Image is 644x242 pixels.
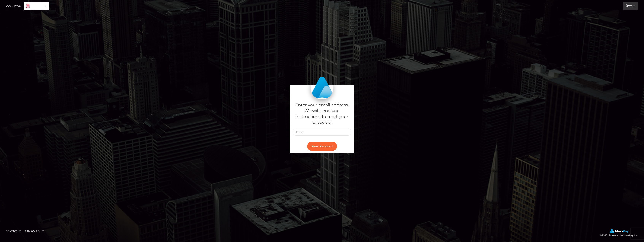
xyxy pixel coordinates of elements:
a: Privacy Policy [23,228,46,234]
a: Contact Us [4,228,22,234]
a: English [24,2,49,10]
button: Reset Password [307,142,337,151]
h5: Enter your email address. We will send you instructions to reset your password. [293,102,351,126]
aside: Language selected: English [24,2,49,10]
a: Login Page [6,2,21,10]
div: © 2025 , Powered by MassPay Inc. [600,229,641,237]
a: Login [623,2,638,10]
img: MassPay [610,229,629,233]
input: E-mail... [293,129,351,136]
div: Language [24,2,49,10]
img: MassPay Login [311,77,333,99]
